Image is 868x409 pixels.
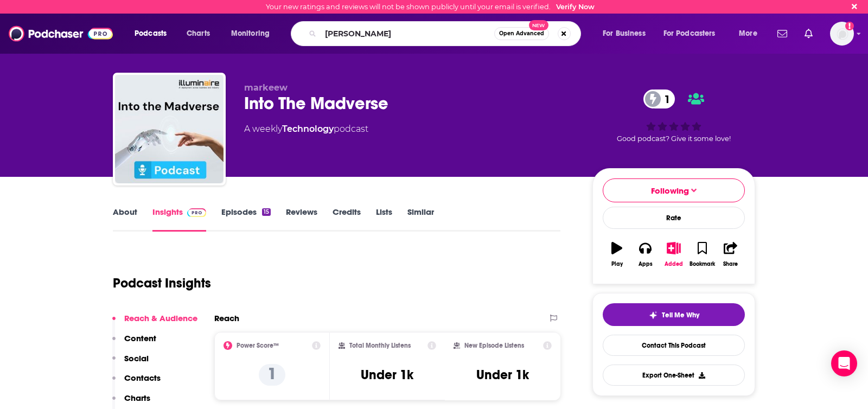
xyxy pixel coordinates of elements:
span: Podcasts [135,26,167,41]
a: Credits [333,207,361,232]
button: Following [603,178,745,202]
a: Show notifications dropdown [773,24,792,43]
button: open menu [656,25,731,42]
a: Reviews [286,207,317,232]
span: markeew [244,82,288,93]
span: Open Advanced [499,31,544,36]
div: Open Intercom Messenger [831,350,857,376]
span: Following [651,186,689,196]
img: Podchaser - Follow, Share and Rate Podcasts [9,23,113,44]
button: Bookmark [688,235,716,274]
div: 1Good podcast? Give it some love! [592,82,755,150]
div: Play [611,261,623,267]
div: Your new ratings and reviews will not be shown publicly until your email is verified. [266,3,595,11]
button: Content [112,333,156,353]
img: tell me why sparkle [649,311,658,319]
span: Monitoring [231,26,270,41]
button: Play [603,235,631,274]
div: Apps [639,261,653,267]
button: Social [112,353,149,373]
span: Good podcast? Give it some love! [617,135,731,143]
a: Episodes15 [221,207,271,232]
a: Contact This Podcast [603,335,745,356]
button: Contacts [112,373,161,393]
button: tell me why sparkleTell Me Why [603,303,745,326]
a: Technology [282,124,334,134]
div: Rate [603,207,745,229]
button: Added [660,235,688,274]
button: open menu [595,25,659,42]
button: Export One-Sheet [603,365,745,386]
span: 1 [654,90,675,108]
a: Show notifications dropdown [800,24,817,43]
a: InsightsPodchaser Pro [152,207,206,232]
span: Logged in as DanHaggerty [830,22,854,46]
div: Search podcasts, credits, & more... [301,21,591,46]
p: Reach & Audience [124,313,197,323]
a: Lists [376,207,392,232]
a: Verify Now [556,3,595,11]
button: Reach & Audience [112,313,197,333]
div: Share [723,261,738,267]
p: Charts [124,393,150,403]
h3: Under 1k [476,367,529,383]
div: 15 [262,208,271,216]
button: Show profile menu [830,22,854,46]
span: New [529,20,548,30]
a: Charts [180,25,216,42]
p: Contacts [124,373,161,383]
button: Apps [631,235,659,274]
button: open menu [127,25,181,42]
svg: Email not verified [845,22,854,30]
button: open menu [224,25,284,42]
span: Tell Me Why [662,311,699,319]
img: Podchaser Pro [187,208,206,217]
div: A weekly podcast [244,123,368,136]
div: Added [665,261,683,267]
p: Social [124,353,149,363]
img: Into The Madverse [115,75,224,183]
a: 1 [643,90,675,108]
span: For Business [603,26,646,41]
input: Search podcasts, credits, & more... [321,25,494,42]
span: Charts [187,26,210,41]
span: More [739,26,757,41]
img: User Profile [830,22,854,46]
h2: Reach [214,313,239,323]
h2: New Episode Listens [464,342,524,349]
h2: Power Score™ [237,342,279,349]
h3: Under 1k [361,367,413,383]
h1: Podcast Insights [113,275,211,291]
a: About [113,207,137,232]
button: Share [717,235,745,274]
a: Similar [407,207,434,232]
p: 1 [259,364,285,386]
p: Content [124,333,156,343]
h2: Total Monthly Listens [349,342,411,349]
span: For Podcasters [663,26,716,41]
button: Open AdvancedNew [494,27,549,40]
div: Bookmark [690,261,715,267]
button: open menu [731,25,771,42]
